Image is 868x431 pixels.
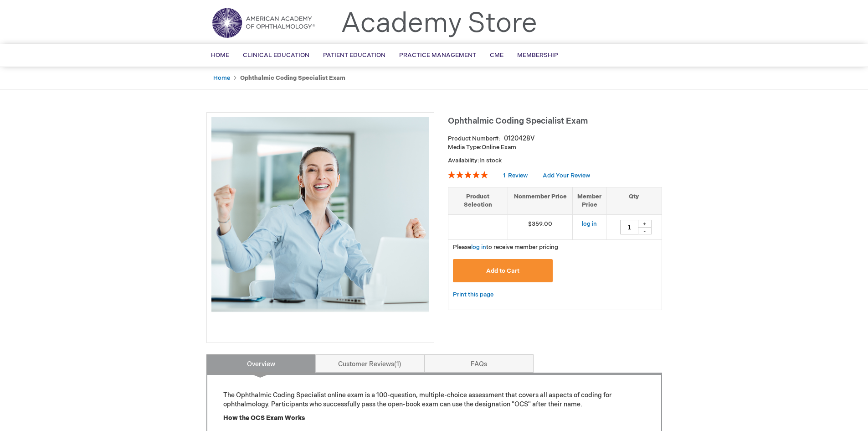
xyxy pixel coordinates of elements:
[399,52,476,59] span: Practice Management
[223,391,645,409] p: The Ophthalmic Coding Specialist online exam is a 100-question, multiple-choice assessment that c...
[448,144,482,151] strong: Media Type:
[453,244,558,251] span: Please to receive member pricing
[479,157,502,164] span: In stock
[243,52,309,59] span: Clinical Education
[448,171,488,178] div: 100%
[508,172,528,179] span: Review
[508,187,573,214] th: Nonmember Price
[394,360,401,368] span: 1
[211,52,229,59] span: Home
[424,354,534,373] a: FAQs
[486,267,519,275] span: Add to Cart
[206,354,316,373] a: Overview
[240,74,345,82] strong: Ophthalmic Coding Specialist Exam
[323,52,385,59] span: Patient Education
[448,143,662,152] p: Online Exam
[503,172,505,179] span: 1
[638,227,652,234] div: -
[503,172,529,179] a: 1 Review
[448,156,662,165] p: Availability:
[620,220,638,234] input: Qty
[508,214,573,239] td: $359.00
[448,187,508,214] th: Product Selection
[341,7,537,40] a: Academy Store
[471,244,486,251] a: log in
[517,52,558,59] span: Membership
[448,116,588,126] span: Ophthalmic Coding Specialist Exam
[448,135,500,142] strong: Product Number
[573,187,606,214] th: Member Price
[211,117,429,335] img: Ophthalmic Coding Specialist Exam
[543,172,590,179] a: Add Your Review
[606,187,662,214] th: Qty
[223,414,305,422] strong: How the OCS Exam Works
[490,52,503,59] span: CME
[504,134,534,143] div: 0120428V
[582,220,597,228] a: log in
[315,354,425,373] a: Customer Reviews1
[638,220,652,228] div: +
[453,259,553,282] button: Add to Cart
[213,74,230,82] a: Home
[453,289,493,301] a: Print this page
